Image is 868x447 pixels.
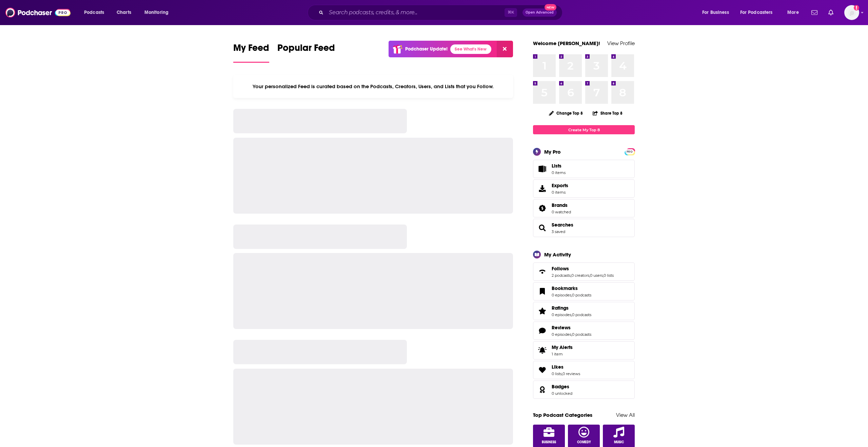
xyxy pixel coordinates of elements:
[535,203,549,213] a: Brands
[533,40,600,46] a: Welcome [PERSON_NAME]!
[533,322,635,340] span: Reviews
[552,312,571,317] a: 0 episodes
[233,42,269,63] a: My Feed
[552,344,573,350] span: My Alerts
[533,125,635,134] a: Create My Top 8
[552,182,568,189] span: Exports
[144,8,169,17] span: Monitoring
[117,8,131,17] span: Charts
[614,440,624,444] span: Music
[5,6,71,19] img: Podchaser - Follow, Share and Rate Podcasts
[535,267,549,276] a: Follows
[809,7,820,18] a: Show notifications dropdown
[277,42,335,63] a: Popular Feed
[740,8,773,17] span: For Podcasters
[616,412,635,418] a: View All
[571,273,589,278] a: 0 creators
[571,293,572,297] span: ,
[592,106,623,120] button: Share Top 8
[552,285,591,291] a: Bookmarks
[552,352,573,356] span: 1 item
[535,184,549,193] span: Exports
[603,273,604,278] span: ,
[572,312,591,317] a: 0 podcasts
[787,8,799,17] span: More
[533,263,635,281] span: Follows
[552,273,571,278] a: 2 podcasts
[552,163,561,169] span: Lists
[533,199,635,217] span: Brands
[552,190,568,195] span: 0 items
[626,149,634,154] span: PRO
[571,312,572,317] span: ,
[552,384,572,390] a: Badges
[607,40,635,46] a: View Profile
[552,391,572,396] a: 0 unlocked
[535,164,549,174] span: Lists
[702,8,729,17] span: For Business
[572,293,591,297] a: 0 podcasts
[552,229,565,234] a: 3 saved
[522,8,557,17] button: Open AdvancedNew
[552,364,564,370] span: Likes
[112,7,135,18] a: Charts
[552,210,571,214] a: 0 watched
[552,202,568,208] span: Brands
[563,371,580,376] a: 0 reviews
[233,42,269,58] span: My Feed
[544,149,561,155] div: My Pro
[697,7,737,18] button: open menu
[535,365,549,375] a: Likes
[533,219,635,237] span: Searches
[542,440,556,444] span: Business
[535,306,549,316] a: Ratings
[552,384,569,390] span: Badges
[552,325,571,331] span: Reviews
[552,332,571,337] a: 0 episodes
[535,346,549,355] span: My Alerts
[783,7,807,18] button: open menu
[604,273,614,278] a: 0 lists
[552,202,571,208] a: Brands
[552,371,562,376] a: 0 lists
[590,273,603,278] a: 0 users
[552,305,569,311] span: Ratings
[589,273,590,278] span: ,
[552,325,591,331] a: Reviews
[84,8,104,17] span: Podcasts
[572,332,591,337] a: 0 podcasts
[571,273,571,278] span: ,
[533,341,635,359] a: My Alerts
[552,305,591,311] a: Ratings
[233,75,513,98] div: Your personalized Feed is curated based on the Podcasts, Creators, Users, and Lists that you Follow.
[552,364,580,370] a: Likes
[533,179,635,198] a: Exports
[826,7,836,18] a: Show notifications dropdown
[535,385,549,394] a: Badges
[854,5,859,11] svg: Add a profile image
[277,42,335,58] span: Popular Feed
[844,5,859,20] img: User Profile
[505,8,517,17] span: ⌘ K
[552,285,578,291] span: Bookmarks
[405,46,448,52] p: Podchaser Update!
[562,371,563,376] span: ,
[535,223,549,233] a: Searches
[544,251,571,258] div: My Activity
[533,302,635,320] span: Ratings
[545,109,587,117] button: Change Top 8
[450,44,491,54] a: See What's New
[535,326,549,335] a: Reviews
[326,7,505,18] input: Search podcasts, credits, & more...
[552,266,569,272] span: Follows
[533,361,635,379] span: Likes
[552,266,614,272] a: Follows
[552,170,566,175] span: 0 items
[552,222,573,228] a: Searches
[535,287,549,296] a: Bookmarks
[552,293,571,297] a: 0 episodes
